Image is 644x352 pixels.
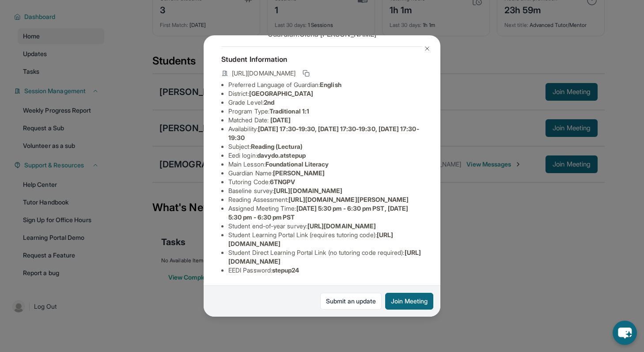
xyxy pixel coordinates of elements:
li: Grade Level: [228,98,423,107]
li: District: [228,89,423,98]
li: Assigned Meeting Time : [228,204,423,222]
span: [GEOGRAPHIC_DATA] [249,90,313,97]
li: Main Lesson : [228,160,423,169]
button: chat-button [613,321,637,345]
li: Student end-of-year survey : [228,222,423,231]
li: Subject : [228,142,423,151]
span: English [320,81,341,88]
li: Matched Date: [228,116,423,125]
li: Program Type: [228,107,423,116]
span: [PERSON_NAME] [273,169,325,177]
span: [DATE] [270,116,291,124]
li: Guardian Name : [228,169,423,178]
span: [DATE] 17:30-19:30, [DATE] 17:30-19:30, [DATE] 17:30-19:30 [228,125,419,141]
li: Student Learning Portal Link (requires tutoring code) : [228,231,423,248]
span: Traditional 1:1 [269,107,309,115]
span: stepup24 [272,266,299,274]
li: Tutoring Code : [228,178,423,186]
span: [URL][DOMAIN_NAME][PERSON_NAME] [288,196,409,203]
li: Student Direct Learning Portal Link (no tutoring code required) : [228,248,423,266]
button: Copy link [301,68,311,79]
span: [URL][DOMAIN_NAME] [274,187,342,194]
span: 6TNGPV [270,178,295,185]
li: Availability: [228,125,423,142]
img: Close Icon [424,45,431,52]
li: EEDI Password : [228,266,423,275]
button: Join Meeting [385,293,433,310]
span: davydo.atstepup [257,151,306,159]
li: Preferred Language of Guardian: [228,80,423,89]
span: [URL][DOMAIN_NAME] [232,69,295,78]
h4: Student Information [221,54,423,64]
li: Baseline survey : [228,186,423,195]
span: 2nd [264,98,274,106]
li: Reading Assessment : [228,195,423,204]
span: [URL][DOMAIN_NAME] [307,222,376,230]
a: Submit an update [320,293,382,310]
li: Eedi login : [228,151,423,160]
span: [DATE] 5:30 pm - 6:30 pm PST, [DATE] 5:30 pm - 6:30 pm PST [228,204,408,221]
span: Foundational Literacy [265,160,329,168]
span: Reading (Lectura) [251,143,303,150]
